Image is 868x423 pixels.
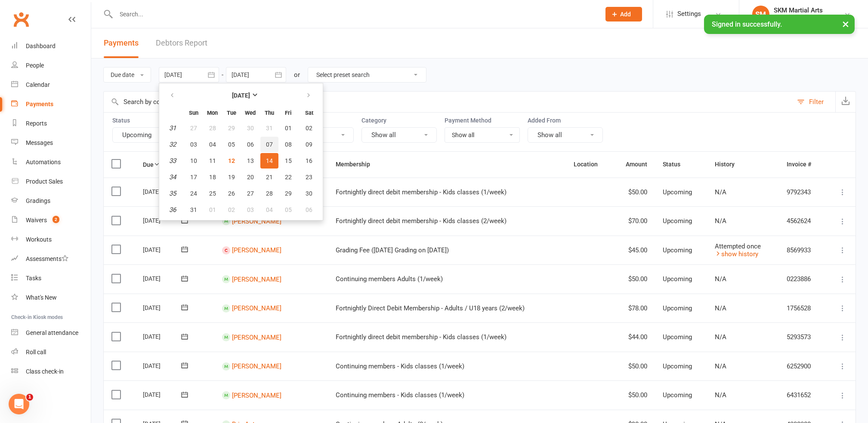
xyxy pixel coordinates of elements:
span: 24 [190,190,197,197]
span: 17 [190,174,197,181]
button: Upcoming [112,127,188,143]
button: 23 [298,169,320,185]
div: [DATE] [143,301,182,314]
td: 4562624 [779,206,825,236]
span: Settings [677,4,701,24]
a: Product Sales [11,172,91,191]
div: SM [752,6,769,23]
span: Upcoming [663,188,692,196]
a: [PERSON_NAME] [232,217,281,225]
small: Monday [207,110,218,116]
span: 02 [228,206,235,213]
span: 2 [53,216,59,223]
button: 30 [298,186,320,201]
span: Upcoming [663,304,692,312]
button: 27 [241,186,259,201]
a: Gradings [11,191,91,211]
span: 26 [228,190,235,197]
span: 31 [190,206,197,213]
th: Due [135,152,214,177]
a: Waivers 2 [11,211,91,230]
td: 1756528 [779,294,825,323]
a: Payments [11,95,91,114]
span: 29 [285,190,292,197]
button: 03 [185,137,203,152]
small: Tuesday [227,110,236,116]
small: Wednesday [245,110,256,116]
span: Upcoming [663,391,692,399]
td: $50.00 [612,264,655,294]
button: Show all [361,127,437,143]
span: 20 [247,174,254,181]
a: Reports [11,114,91,133]
th: Status [655,152,707,177]
button: × [838,15,853,33]
a: Automations [11,153,91,172]
span: Upcoming [663,362,692,370]
button: 10 [185,153,203,169]
div: Filter [809,97,824,107]
th: Membership [328,152,566,177]
button: 15 [279,153,297,169]
button: Add [605,7,642,21]
div: [DATE] [143,388,182,401]
th: Amount [612,152,655,177]
div: Tasks [26,275,41,282]
button: 06 [241,137,259,152]
a: Messages [11,133,91,153]
span: 31 [266,125,273,132]
a: Roll call [11,343,91,362]
div: What's New [26,294,57,301]
span: 04 [266,206,273,213]
em: 33 [170,157,176,165]
button: 28 [260,186,278,201]
strong: [DATE] [232,92,250,99]
div: Roll call [26,349,46,356]
span: 04 [209,141,216,148]
small: Friday [285,110,292,116]
td: $70.00 [612,206,655,236]
span: 27 [190,125,197,132]
span: Attempted once [715,242,761,250]
span: Signed in successfully. [712,20,782,28]
button: 19 [222,169,241,185]
button: 03 [241,202,259,218]
button: 29 [222,120,241,136]
div: Class check-in [26,368,64,375]
span: 09 [306,141,313,148]
button: 26 [222,186,241,201]
small: Thursday [265,110,274,116]
span: 03 [247,206,254,213]
span: 14 [266,157,273,164]
a: [PERSON_NAME] [232,246,281,254]
small: Sunday [189,110,198,116]
a: [PERSON_NAME] [232,362,281,370]
span: 03 [190,141,197,148]
th: History [707,152,778,177]
button: Payments [104,28,139,58]
span: 05 [285,206,292,213]
span: 07 [266,141,273,148]
a: Class kiosk mode [11,362,91,381]
button: 24 [185,186,203,201]
em: 31 [170,124,176,132]
div: Reports [26,120,47,127]
span: 27 [247,190,254,197]
td: 9792343 [779,178,825,207]
div: Messages [26,139,53,146]
span: 23 [306,174,313,181]
span: Fortnightly direct debit membership - Kids classes (2/week) [336,217,507,225]
span: Add [621,11,631,18]
div: SKM Martial Arts [774,6,823,14]
td: 5293573 [779,322,825,352]
div: [DATE] [143,272,182,285]
span: 19 [228,174,235,181]
td: $50.00 [612,178,655,207]
small: Saturday [305,110,313,116]
span: 29 [228,125,235,132]
td: $78.00 [612,294,655,323]
div: or [294,70,300,80]
a: What's New [11,288,91,307]
div: General attendance [26,329,78,336]
button: 16 [298,153,320,169]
